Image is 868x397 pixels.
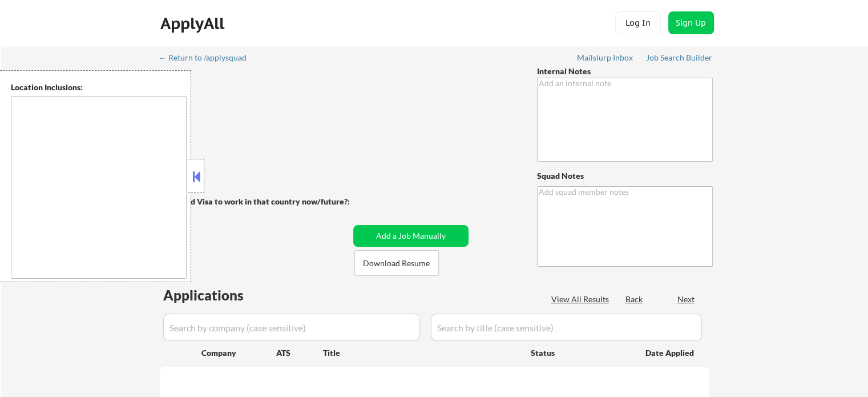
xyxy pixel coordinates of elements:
[645,347,696,359] div: Date Applied
[646,54,713,62] div: Job Search Builder
[551,294,612,305] div: View All Results
[354,250,439,276] button: Download Resume
[11,82,187,93] div: Location Inclusions:
[353,225,469,247] button: Add a Job Manually
[577,54,634,62] div: Mailslurp Inbox
[615,11,661,34] button: Log In
[276,347,323,359] div: ATS
[163,314,420,341] input: Search by company (case sensitive)
[677,294,696,305] div: Next
[537,66,713,77] div: Internal Notes
[668,11,714,34] button: Sign Up
[163,288,276,302] div: Applications
[431,314,702,341] input: Search by title (case sensitive)
[531,342,629,363] div: Status
[159,53,257,65] a: ← Return to /applysquad
[625,294,644,305] div: Back
[160,14,228,33] div: ApplyAll
[159,54,257,62] div: ← Return to /applysquad
[201,347,276,359] div: Company
[537,170,713,182] div: Squad Notes
[323,347,520,359] div: Title
[160,197,350,206] strong: Will need Visa to work in that country now/future?:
